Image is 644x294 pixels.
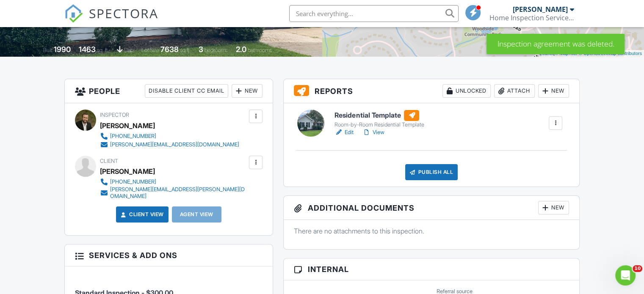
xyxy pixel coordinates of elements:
input: Search everything... [289,5,459,22]
h3: People [65,79,273,103]
div: Home Inspection Services, LLC [489,14,574,22]
a: © MapTiler [555,51,578,56]
div: [PERSON_NAME] [513,5,568,14]
div: [PERSON_NAME][EMAIL_ADDRESS][PERSON_NAME][DOMAIN_NAME] [110,186,247,200]
div: Disable Client CC Email [145,84,228,98]
div: Publish All [405,164,458,180]
h6: Residential Template [334,110,424,121]
div: Unlocked [442,84,491,98]
img: The Best Home Inspection Software - Spectora [64,4,83,23]
div: 1990 [54,45,71,54]
span: slab [124,47,133,53]
a: Leaflet [539,51,553,56]
h3: Services & Add ons [65,245,273,267]
h3: Additional Documents [284,196,579,220]
div: 2.0 [236,45,246,54]
div: New [232,84,263,98]
a: Residential Template Room-by-Room Residential Template [334,110,424,129]
div: 3 [199,45,203,54]
a: Client View [119,210,164,219]
div: New [538,84,569,98]
span: Lot Size [141,47,159,53]
div: Inspection agreement was deleted. [486,34,625,54]
span: sq. ft. [97,47,109,53]
div: [PERSON_NAME] [100,119,155,132]
div: 1463 [79,45,96,54]
h3: Reports [284,79,579,103]
span: bedrooms [205,47,228,53]
h3: Internal [284,258,579,280]
div: [PERSON_NAME][EMAIL_ADDRESS][DOMAIN_NAME] [110,141,239,148]
span: SPECTORA [89,4,158,22]
span: Client [100,158,118,164]
p: There are no attachments to this inspection. [294,226,569,236]
a: [PERSON_NAME][EMAIL_ADDRESS][DOMAIN_NAME] [100,140,239,149]
a: [PERSON_NAME][EMAIL_ADDRESS][PERSON_NAME][DOMAIN_NAME] [100,186,247,200]
div: [PHONE_NUMBER] [110,133,156,140]
span: sq.ft. [180,47,191,53]
span: Built [43,47,53,53]
div: [PERSON_NAME] [100,165,155,178]
a: [PHONE_NUMBER] [100,178,247,186]
div: Attach [494,84,535,98]
a: © OpenStreetMap contributors [579,51,642,56]
div: 7638 [160,45,179,54]
span: bathrooms [248,47,272,53]
a: Edit [334,128,354,137]
div: New [538,201,569,214]
span: Inspector [100,112,129,118]
a: SPECTORA [64,11,158,29]
span: 10 [633,265,642,272]
a: View [362,128,384,137]
div: [PHONE_NUMBER] [110,179,156,185]
div: Room-by-Room Residential Template [334,121,424,128]
iframe: Intercom live chat [615,265,636,286]
a: [PHONE_NUMBER] [100,132,239,140]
